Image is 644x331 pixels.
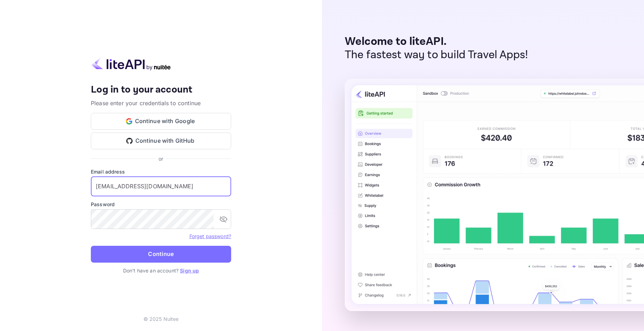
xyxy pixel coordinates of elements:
label: Password [91,201,231,208]
h4: Log in to your account [91,84,231,96]
p: The fastest way to build Travel Apps! [345,48,528,62]
p: Please enter your credentials to continue [91,99,231,107]
p: Don't have an account? [91,267,231,274]
button: Continue with GitHub [91,133,231,149]
a: Forget password? [189,233,231,239]
img: liteapi [91,57,172,70]
a: Sign up [180,268,199,273]
label: Email address [91,168,231,175]
button: Continue [91,246,231,263]
p: or [159,155,163,162]
button: Continue with Google [91,113,231,130]
p: © 2025 Nuitee [143,315,179,323]
input: Enter your email address [91,177,231,196]
a: Forget password? [189,232,231,239]
button: toggle password visibility [216,212,230,226]
p: Welcome to liteAPI. [345,35,528,48]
